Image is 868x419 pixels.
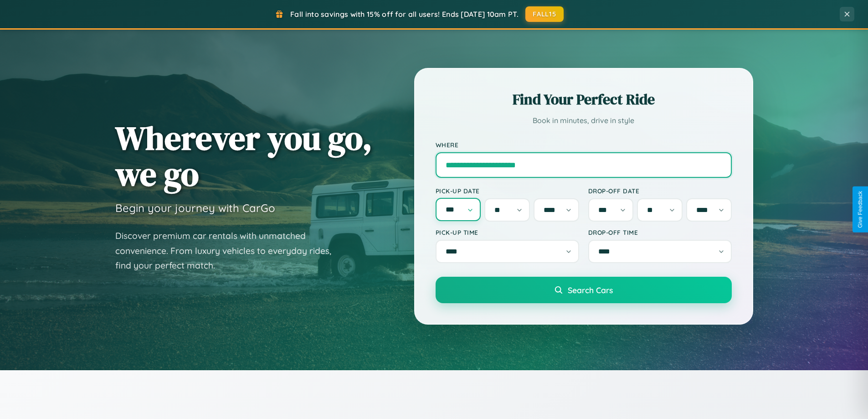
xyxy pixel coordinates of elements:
[857,191,863,228] div: Give Feedback
[588,228,732,236] label: Drop-off Time
[588,187,732,195] label: Drop-off Date
[115,120,372,192] h1: Wherever you go, we go
[436,228,579,236] label: Pick-up Time
[115,228,343,273] p: Discover premium car rentals with unmatched convenience. From luxury vehicles to everyday rides, ...
[115,201,275,215] h3: Begin your journey with CarGo
[436,114,732,127] p: Book in minutes, drive in style
[290,10,519,19] span: Fall into savings with 15% off for all users! Ends [DATE] 10am PT.
[436,277,732,303] button: Search Cars
[568,285,613,295] span: Search Cars
[436,141,732,149] label: Where
[436,89,732,109] h2: Find Your Perfect Ride
[525,6,564,22] button: FALL15
[436,187,579,195] label: Pick-up Date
